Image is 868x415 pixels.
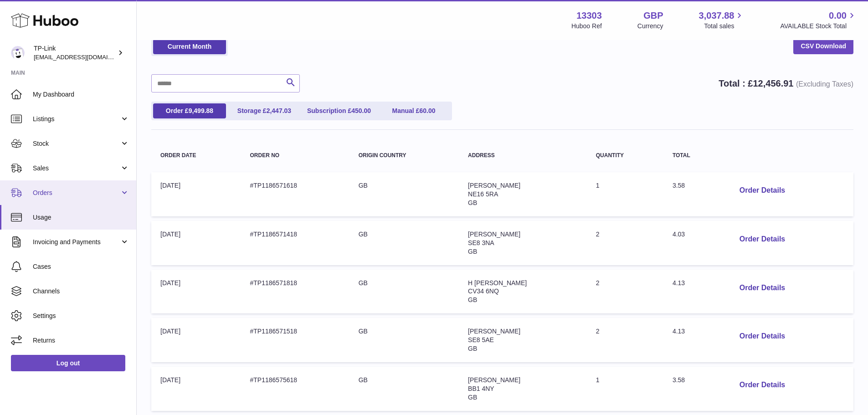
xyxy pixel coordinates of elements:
td: #TP1186571618 [241,172,349,216]
span: (Excluding Taxes) [796,80,853,88]
a: 3,037.88 Total sales [699,10,745,31]
a: Subscription £450.00 [303,103,375,118]
button: Order Details [732,181,792,200]
a: Log out [11,355,125,371]
span: Settings [33,312,129,320]
th: Address [459,143,587,168]
td: 2 [587,270,663,314]
a: Storage £2,447.03 [228,103,301,118]
span: 4.13 [673,328,685,335]
span: Invoicing and Payments [33,238,120,246]
td: 2 [587,221,663,265]
span: 60.00 [419,107,435,114]
span: H [PERSON_NAME] [468,279,527,287]
td: #TP1186571418 [241,221,349,265]
span: 3.58 [673,182,685,189]
th: Quantity [587,143,663,168]
span: 2,447.03 [267,107,292,114]
span: GB [468,394,477,401]
button: Order Details [732,376,792,395]
span: My Dashboard [33,90,129,99]
span: 4.13 [673,279,685,287]
button: Order Details [732,230,792,249]
td: [DATE] [151,367,241,411]
a: Current Month [153,39,226,54]
span: 0.00 [829,10,847,22]
td: #TP1186571818 [241,270,349,314]
td: #TP1186575618 [241,367,349,411]
td: GB [349,318,459,362]
td: GB [349,172,459,216]
a: Manual £60.00 [377,103,450,118]
span: [PERSON_NAME] [468,328,520,335]
span: GB [468,345,477,352]
span: SE8 3NA [468,239,494,246]
div: Huboo Ref [571,22,602,31]
th: Total [663,143,723,168]
td: GB [349,221,459,265]
th: Order no [241,143,349,168]
div: Currency [637,22,663,31]
a: CSV Download [793,38,853,54]
strong: 13303 [576,10,602,22]
span: Returns [33,336,129,345]
span: Channels [33,287,129,296]
td: GB [349,270,459,314]
span: BB1 4NY [468,385,494,392]
span: [PERSON_NAME] [468,231,520,238]
span: 3,037.88 [699,10,734,22]
td: 2 [587,318,663,362]
span: GB [468,199,477,206]
span: Usage [33,213,129,222]
th: Order Date [151,143,241,168]
span: Stock [33,139,120,148]
td: GB [349,367,459,411]
span: 3.58 [673,376,685,384]
span: Orders [33,189,120,197]
th: Origin Country [349,143,459,168]
button: Order Details [732,327,792,346]
button: Order Details [732,279,792,297]
span: Total sales [704,22,745,31]
span: Listings [33,115,120,123]
span: NE16 5RA [468,190,498,198]
span: SE8 5AE [468,336,494,343]
strong: GBP [643,10,663,22]
span: [EMAIL_ADDRESS][DOMAIN_NAME] [34,53,134,61]
span: 4.03 [673,231,685,238]
span: 12,456.91 [753,78,793,88]
td: [DATE] [151,172,241,216]
span: GB [468,248,477,255]
img: internalAdmin-13303@internal.huboo.com [11,46,25,60]
span: [PERSON_NAME] [468,182,520,189]
strong: Total : £ [719,78,853,88]
td: #TP1186571518 [241,318,349,362]
span: [PERSON_NAME] [468,376,520,384]
td: 1 [587,172,663,216]
a: Order £9,499.88 [153,103,226,118]
span: AVAILABLE Stock Total [780,22,857,31]
span: 9,499.88 [189,107,214,114]
td: 1 [587,367,663,411]
span: CV34 6NQ [468,287,499,295]
div: TP-Link [34,44,116,61]
span: Cases [33,262,129,271]
td: [DATE] [151,221,241,265]
span: GB [468,296,477,303]
span: Sales [33,164,120,173]
a: 0.00 AVAILABLE Stock Total [780,10,857,31]
td: [DATE] [151,270,241,314]
td: [DATE] [151,318,241,362]
span: 450.00 [351,107,371,114]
